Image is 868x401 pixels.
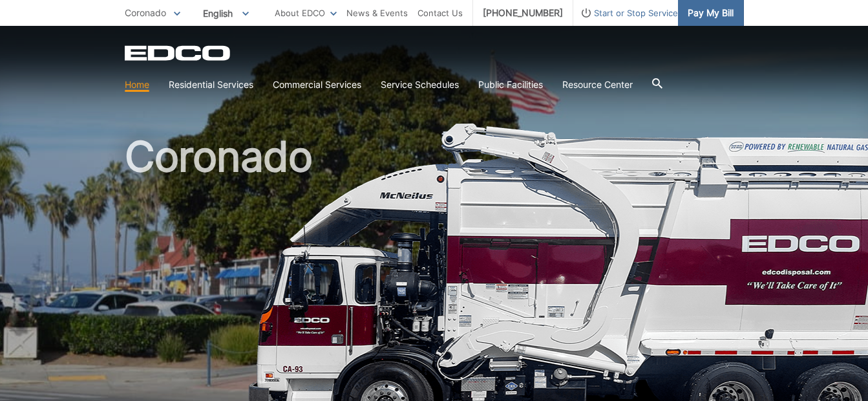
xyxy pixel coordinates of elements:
[418,6,463,20] a: Contact Us
[275,6,337,20] a: About EDCO
[193,3,259,24] span: English
[478,78,543,92] a: Public Facilities
[688,6,734,20] span: Pay My Bill
[381,78,459,92] a: Service Schedules
[346,6,408,20] a: News & Events
[125,7,166,18] span: Coronado
[273,78,361,92] a: Commercial Services
[562,78,633,92] a: Resource Center
[125,78,149,92] a: Home
[125,45,232,61] a: EDCD logo. Return to the homepage.
[169,78,253,92] a: Residential Services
